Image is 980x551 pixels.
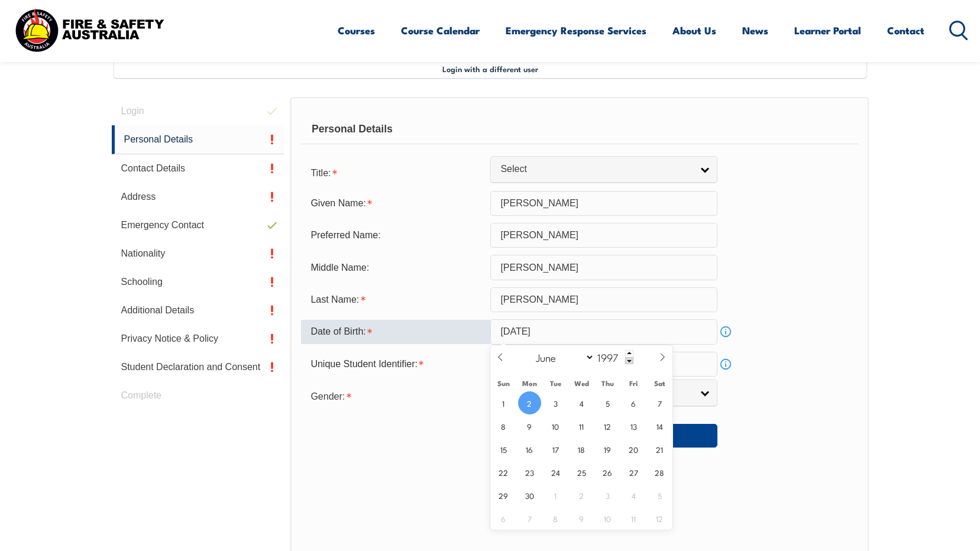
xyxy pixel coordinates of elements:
a: Info [717,323,734,340]
span: Tue [542,380,568,387]
div: Unique Student Identifier is required. [301,353,490,375]
span: Thu [594,380,620,387]
span: June 26, 1997 [596,461,619,484]
a: News [742,15,768,46]
a: Personal Details [112,125,284,154]
a: Student Declaration and Consent [112,353,284,381]
span: July 5, 1997 [648,484,671,507]
span: June 13, 1997 [622,414,645,437]
span: June 7, 1997 [648,391,671,414]
span: June 23, 1997 [518,461,541,484]
span: June 5, 1997 [596,391,619,414]
span: June 30, 1997 [518,484,541,507]
span: June 25, 1997 [570,461,593,484]
a: Nationality [112,239,284,268]
span: June 8, 1997 [492,414,515,437]
span: June 4, 1997 [570,391,593,414]
div: Last Name is required. [301,289,490,311]
a: Address [112,183,284,211]
span: June 18, 1997 [570,437,593,461]
span: July 12, 1997 [648,507,671,530]
a: Courses [338,15,375,46]
span: Sun [490,380,516,387]
span: July 9, 1997 [570,507,593,530]
span: June 21, 1997 [648,437,671,461]
span: June 6, 1997 [622,391,645,414]
span: June 1, 1997 [492,391,515,414]
div: Title is required. [301,160,490,184]
a: Contact Details [112,154,284,183]
span: June 17, 1997 [544,437,567,461]
a: Schooling [112,268,284,296]
a: About Us [672,15,716,46]
div: Personal Details [301,115,858,144]
span: July 3, 1997 [596,484,619,507]
span: June 12, 1997 [596,414,619,437]
span: Mon [516,380,542,387]
span: June 9, 1997 [518,414,541,437]
div: Given Name is required. [301,192,490,215]
div: Date of Birth is required. [301,320,490,343]
span: Login with a different user [442,64,538,73]
span: June 10, 1997 [544,414,567,437]
span: June 24, 1997 [544,461,567,484]
span: June 15, 1997 [492,437,515,461]
a: Info [717,356,734,372]
span: July 6, 1997 [492,507,515,530]
span: Wed [568,380,594,387]
span: June 22, 1997 [492,461,515,484]
span: June 3, 1997 [544,391,567,414]
a: Emergency Contact [112,211,284,239]
select: Month [530,349,594,365]
a: Contact [887,15,924,46]
span: Fri [620,380,646,387]
span: June 28, 1997 [648,461,671,484]
span: June 11, 1997 [570,414,593,437]
span: July 1, 1997 [544,484,567,507]
div: Middle Name: [301,256,490,278]
input: Select Date... [490,319,717,344]
a: Additional Details [112,296,284,325]
a: Emergency Response Services [506,15,646,46]
span: July 7, 1997 [518,507,541,530]
span: Gender: [311,391,345,401]
span: June 20, 1997 [622,437,645,461]
span: June 2, 1997 [518,391,541,414]
span: June 29, 1997 [492,484,515,507]
span: July 4, 1997 [622,484,645,507]
span: June 14, 1997 [648,414,671,437]
span: Select [500,163,692,176]
span: July 8, 1997 [544,507,567,530]
span: Title: [311,168,331,178]
span: July 10, 1997 [596,507,619,530]
a: Course Calendar [401,15,480,46]
span: June 19, 1997 [596,437,619,461]
div: Preferred Name: [301,224,490,247]
span: Sat [646,380,672,387]
span: June 27, 1997 [622,461,645,484]
div: Gender is required. [301,384,490,407]
span: June 16, 1997 [518,437,541,461]
span: July 11, 1997 [622,507,645,530]
a: Learner Portal [794,15,861,46]
input: Year [594,350,633,364]
a: Privacy Notice & Policy [112,325,284,353]
span: July 2, 1997 [570,484,593,507]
